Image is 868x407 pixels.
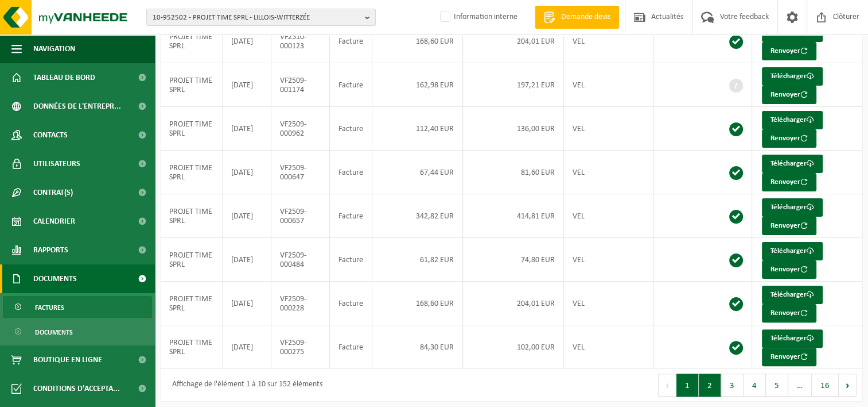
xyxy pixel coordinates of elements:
span: Navigation [33,34,75,63]
td: Facture [330,325,372,369]
td: [DATE] [223,238,271,282]
td: Facture [330,151,372,194]
button: Renvoyer [762,348,816,366]
td: Facture [330,20,372,63]
span: Contrat(s) [33,178,73,207]
td: VEL [564,20,654,63]
td: [DATE] [223,63,271,107]
td: 61,82 EUR [372,238,464,282]
span: Rapports [33,236,68,264]
td: PROJET TIME SPRL [161,20,223,63]
td: Facture [330,282,372,325]
a: Télécharger [762,67,823,86]
a: Télécharger [762,286,823,304]
button: 16 [812,374,839,397]
td: 112,40 EUR [372,107,464,151]
a: Télécharger [762,155,823,173]
td: [DATE] [223,107,271,151]
span: Tableau de bord [33,63,95,92]
td: VF2509-000647 [271,151,330,194]
button: 2 [699,374,721,397]
button: Renvoyer [762,42,816,60]
td: PROJET TIME SPRL [161,325,223,369]
td: VEL [564,151,654,194]
span: Utilisateurs [33,149,80,178]
button: Next [839,374,857,397]
td: VF2509-000962 [271,107,330,151]
td: 84,30 EUR [372,325,464,369]
td: VF2509-000228 [271,282,330,325]
a: Télécharger [762,111,823,129]
td: 74,80 EUR [463,238,563,282]
td: VEL [564,63,654,107]
button: Previous [658,374,676,397]
td: [DATE] [223,194,271,238]
td: [DATE] [223,151,271,194]
td: VEL [564,325,654,369]
span: Données de l'entrepr... [33,92,121,121]
td: 67,44 EUR [372,151,464,194]
td: 136,00 EUR [463,107,563,151]
td: PROJET TIME SPRL [161,238,223,282]
td: 81,60 EUR [463,151,563,194]
span: Calendrier [33,207,75,236]
span: Documents [35,321,73,343]
td: 204,01 EUR [463,282,563,325]
button: Renvoyer [762,304,816,322]
button: Renvoyer [762,260,816,279]
td: 414,81 EUR [463,194,563,238]
td: Facture [330,107,372,151]
span: Demande devis [558,11,613,23]
td: VF2509-000275 [271,325,330,369]
span: … [788,374,812,397]
td: PROJET TIME SPRL [161,194,223,238]
button: 4 [744,374,766,397]
span: Conditions d'accepta... [33,374,120,403]
button: Renvoyer [762,173,816,191]
a: Demande devis [535,6,619,29]
td: VEL [564,238,654,282]
td: PROJET TIME SPRL [161,282,223,325]
td: VF2510-000123 [271,20,330,63]
td: 342,82 EUR [372,194,464,238]
td: 162,98 EUR [372,63,464,107]
span: Factures [35,297,64,318]
td: VF2509-001174 [271,63,330,107]
a: Télécharger [762,198,823,217]
td: VEL [564,194,654,238]
label: Information interne [438,9,517,26]
td: 197,21 EUR [463,63,563,107]
td: VF2509-000484 [271,238,330,282]
td: [DATE] [223,325,271,369]
div: Affichage de l'élément 1 à 10 sur 152 éléments [166,375,322,396]
td: 168,60 EUR [372,282,464,325]
td: PROJET TIME SPRL [161,107,223,151]
a: Factures [3,296,152,318]
td: Facture [330,63,372,107]
td: Facture [330,238,372,282]
td: VEL [564,282,654,325]
td: [DATE] [223,282,271,325]
button: Renvoyer [762,217,816,235]
span: Documents [33,264,77,293]
td: VF2509-000657 [271,194,330,238]
span: Contacts [33,121,68,149]
td: 102,00 EUR [463,325,563,369]
span: 10-952502 - PROJET TIME SPRL - LILLOIS-WITTERZÉE [153,9,360,26]
td: [DATE] [223,20,271,63]
button: 5 [766,374,788,397]
button: 1 [676,374,699,397]
a: Télécharger [762,242,823,260]
td: PROJET TIME SPRL [161,151,223,194]
a: Documents [3,321,152,343]
td: 204,01 EUR [463,20,563,63]
span: Boutique en ligne [33,345,102,374]
button: Renvoyer [762,86,816,104]
td: VEL [564,107,654,151]
button: 10-952502 - PROJET TIME SPRL - LILLOIS-WITTERZÉE [146,9,376,26]
td: Facture [330,194,372,238]
td: 168,60 EUR [372,20,464,63]
td: PROJET TIME SPRL [161,63,223,107]
a: Télécharger [762,329,823,348]
button: Renvoyer [762,129,816,148]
